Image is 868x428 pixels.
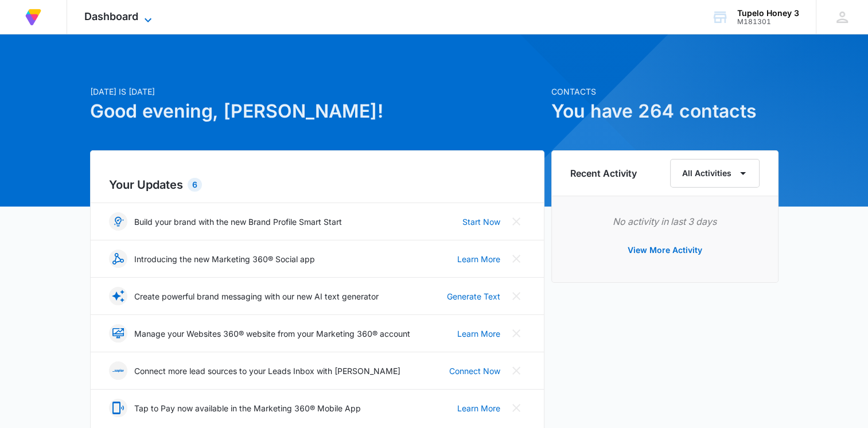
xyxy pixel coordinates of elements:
p: Build your brand with the new Brand Profile Smart Start [134,216,342,228]
button: Close [507,212,526,231]
h6: Recent Activity [570,166,637,180]
h2: Your Updates [109,176,526,193]
span: Dashboard [84,10,138,22]
p: [DATE] is [DATE] [90,85,544,98]
h1: You have 264 contacts [551,98,779,125]
button: Close [507,287,526,305]
a: Learn More [457,253,500,265]
div: account id [737,18,799,26]
a: Learn More [457,328,500,340]
div: 6 [188,178,202,192]
p: Tap to Pay now available in the Marketing 360® Mobile App [134,402,361,414]
h1: Good evening, [PERSON_NAME]! [90,98,544,125]
a: Learn More [457,402,500,414]
p: No activity in last 3 days [570,215,760,228]
button: All Activities [670,159,760,188]
p: Create powerful brand messaging with our new AI text generator [134,290,379,302]
p: Contacts [551,85,779,98]
button: Close [507,250,526,268]
img: Volusion [23,7,44,28]
p: Connect more lead sources to your Leads Inbox with [PERSON_NAME] [134,365,400,377]
p: Manage your Websites 360® website from your Marketing 360® account [134,328,410,340]
p: Introducing the new Marketing 360® Social app [134,253,315,265]
button: View More Activity [616,236,714,264]
button: Close [507,324,526,343]
a: Generate Text [447,290,500,302]
button: Close [507,361,526,380]
button: Close [507,399,526,417]
div: account name [737,9,799,18]
a: Connect Now [449,365,500,377]
a: Start Now [462,216,500,228]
